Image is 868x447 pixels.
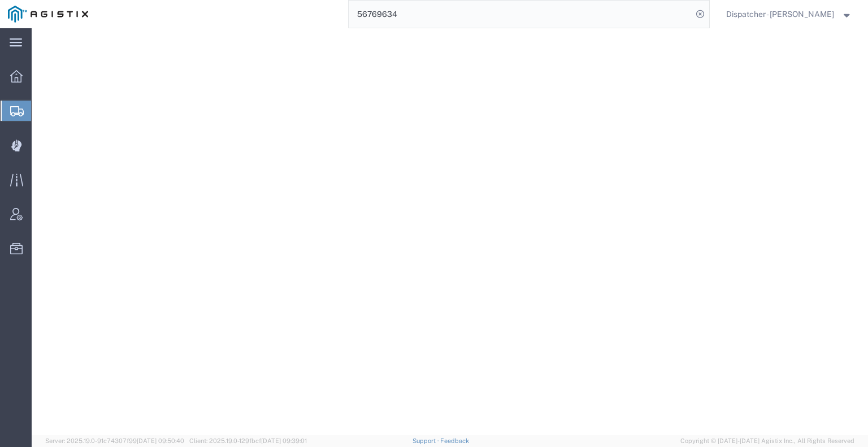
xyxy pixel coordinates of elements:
[189,437,307,444] span: Client: 2025.19.0-129fbcf
[137,437,184,444] span: [DATE] 09:50:40
[726,8,834,20] span: Dispatcher - Cameron Bowman
[261,437,307,444] span: [DATE] 09:39:01
[8,6,88,23] img: logo
[440,437,469,444] a: Feedback
[45,437,184,444] span: Server: 2025.19.0-91c74307f99
[413,437,441,444] a: Support
[680,436,854,446] span: Copyright © [DATE]-[DATE] Agistix Inc., All Rights Reserved
[32,28,868,435] iframe: FS Legacy Container
[349,1,692,28] input: Search for shipment number, reference number
[726,7,853,21] button: Dispatcher - [PERSON_NAME]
